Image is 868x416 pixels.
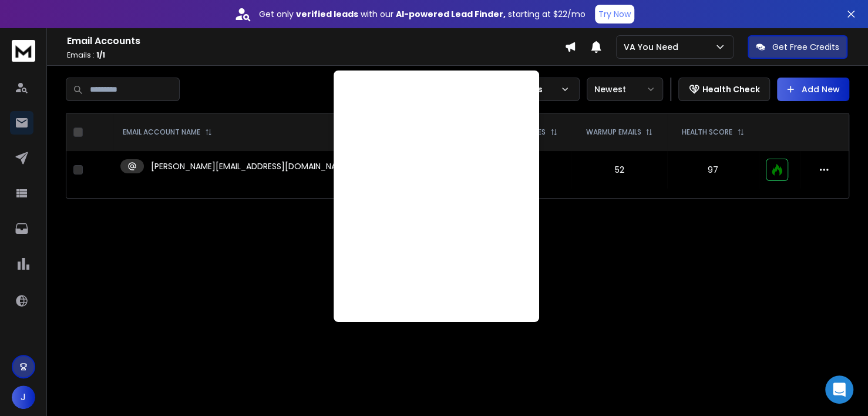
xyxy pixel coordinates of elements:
div: EMAIL ACCOUNT NAME [123,128,212,137]
h1: Email Accounts [67,34,564,48]
strong: verified leads [296,8,358,20]
button: J [12,385,35,409]
button: Try Now [595,5,634,24]
td: 97 [667,151,758,189]
div: Open Intercom Messenger [825,375,853,404]
p: Get only with our starting at $22/mo [259,8,586,20]
p: [PERSON_NAME][EMAIL_ADDRESS][DOMAIN_NAME] [151,160,351,172]
p: VA You Need [624,41,683,53]
p: WARMUP EMAILS [586,128,641,137]
span: 1 / 1 [96,50,105,60]
button: Health Check [678,78,770,101]
p: Get Free Credits [772,41,839,53]
p: Try Now [598,8,631,20]
button: Newest [587,78,663,101]
button: Add New [777,78,849,101]
p: HEALTH SCORE [682,128,732,137]
p: Emails : [67,51,564,60]
strong: AI-powered Lead Finder, [396,8,506,20]
img: logo [12,40,35,62]
td: 52 [571,151,667,189]
p: Health Check [702,83,760,95]
button: Get Free Credits [748,35,847,59]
